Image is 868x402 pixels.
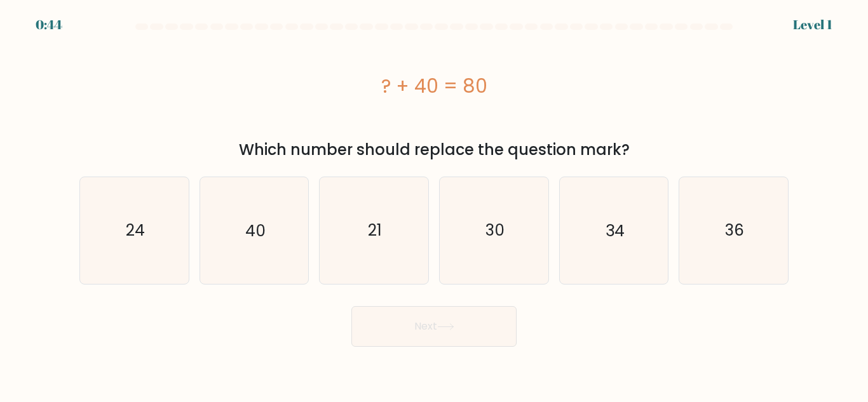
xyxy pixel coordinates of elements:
[351,306,517,347] button: Next
[606,219,625,241] text: 34
[368,219,382,241] text: 21
[793,15,832,34] div: Level 1
[79,72,789,100] div: ? + 40 = 80
[126,219,145,241] text: 24
[485,219,505,241] text: 30
[725,219,744,241] text: 36
[245,219,266,241] text: 40
[87,138,781,161] div: Which number should replace the question mark?
[36,15,62,34] div: 0:44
